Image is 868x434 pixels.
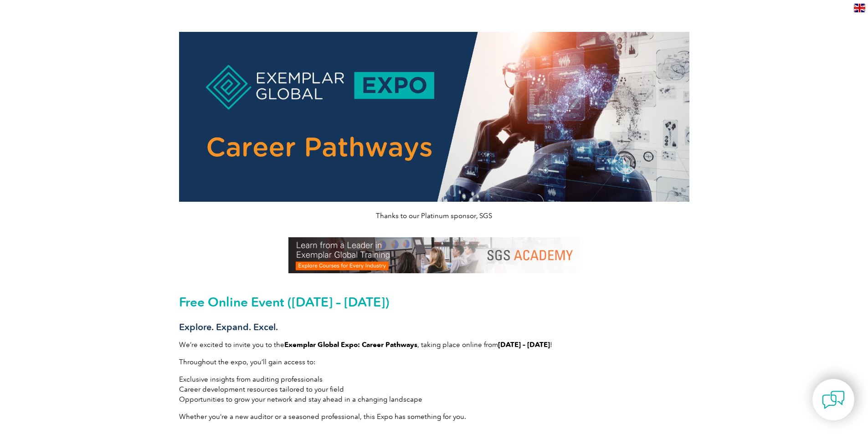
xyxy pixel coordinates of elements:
p: Thanks to our Platinum sponsor, SGS [179,211,689,221]
strong: [DATE] – [DATE] [498,341,550,349]
img: en [854,4,865,12]
img: contact-chat.png [822,388,845,411]
li: Exclusive insights from auditing professionals [179,374,689,384]
li: Career development resources tailored to your field [179,384,689,394]
p: We’re excited to invite you to the , taking place online from ! [179,340,689,350]
img: SGS [288,237,580,273]
img: career pathways [179,32,689,202]
h2: Free Online Event ([DATE] – [DATE]) [179,295,689,309]
li: Opportunities to grow your network and stay ahead in a changing landscape [179,394,689,404]
p: Throughout the expo, you’ll gain access to: [179,357,689,367]
h3: Explore. Expand. Excel. [179,322,689,333]
strong: Exemplar Global Expo: Career Pathways [284,341,417,349]
p: Whether you’re a new auditor or a seasoned professional, this Expo has something for you. [179,412,689,422]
